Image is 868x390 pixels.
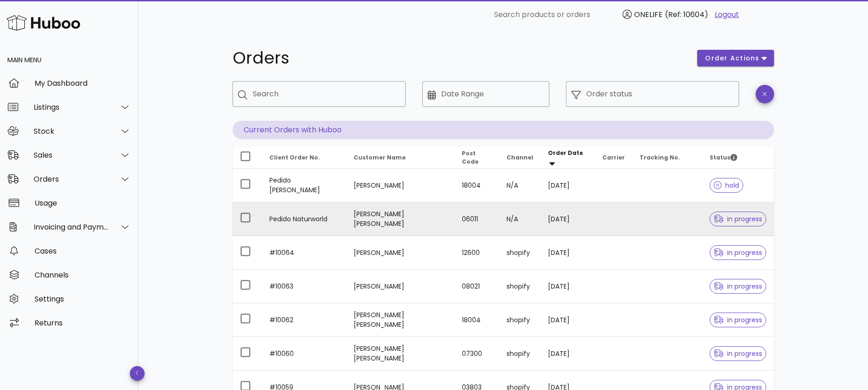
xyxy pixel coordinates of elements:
[454,303,499,337] td: 18004
[499,236,541,270] td: shopify
[634,9,663,20] span: ONELIFE
[34,127,109,136] div: Stock
[262,236,347,270] td: #10064
[541,303,594,337] td: [DATE]
[454,236,499,270] td: 12600
[541,236,594,270] td: [DATE]
[269,154,320,161] span: Client Order No.
[541,169,594,202] td: [DATE]
[541,202,594,236] td: [DATE]
[602,154,625,161] span: Carrier
[595,147,632,169] th: Carrier
[462,149,478,165] span: Post Code
[548,149,583,157] span: Order Date
[714,249,763,256] span: in progress
[702,147,774,169] th: Status
[346,202,454,236] td: [PERSON_NAME] [PERSON_NAME]
[541,337,594,371] td: [DATE]
[507,154,533,161] span: Channel
[346,169,454,202] td: [PERSON_NAME]
[233,121,774,139] p: Current Orders with Huboo
[262,337,347,371] td: #10060
[346,337,454,371] td: [PERSON_NAME] [PERSON_NAME]
[714,317,763,323] span: in progress
[541,270,594,303] td: [DATE]
[346,147,454,169] th: Customer Name
[499,337,541,371] td: shopify
[665,9,708,20] span: (Ref: 10604)
[705,53,760,63] span: order actions
[34,175,109,183] div: Orders
[714,182,740,189] span: hold
[35,247,131,255] div: Cases
[499,270,541,303] td: shopify
[714,216,763,222] span: in progress
[714,283,763,290] span: in progress
[499,169,541,202] td: N/A
[499,303,541,337] td: shopify
[714,350,763,357] span: in progress
[262,147,347,169] th: Client Order No.
[499,202,541,236] td: N/A
[34,151,109,160] div: Sales
[34,103,109,112] div: Listings
[262,169,347,202] td: Pedido [PERSON_NAME]
[640,154,680,161] span: Tracking No.
[346,270,454,303] td: [PERSON_NAME]
[262,270,347,303] td: #10063
[35,199,131,207] div: Usage
[632,147,702,169] th: Tracking No.
[499,147,541,169] th: Channel
[346,236,454,270] td: [PERSON_NAME]
[697,50,774,66] button: order actions
[35,319,131,327] div: Returns
[35,271,131,279] div: Channels
[454,147,499,169] th: Post Code
[262,303,347,337] td: #10062
[6,13,80,33] img: Huboo Logo
[541,147,594,169] th: Order Date: Sorted descending. Activate to remove sorting.
[454,202,499,236] td: 06011
[35,295,131,303] div: Settings
[354,154,406,161] span: Customer Name
[454,270,499,303] td: 08021
[233,50,687,66] h1: Orders
[715,9,739,20] a: Logout
[454,337,499,371] td: 07300
[34,223,109,231] div: Invoicing and Payments
[35,79,131,88] div: My Dashboard
[454,169,499,202] td: 18004
[346,303,454,337] td: [PERSON_NAME] [PERSON_NAME]
[262,202,347,236] td: Pedido Naturworld
[710,154,737,161] span: Status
